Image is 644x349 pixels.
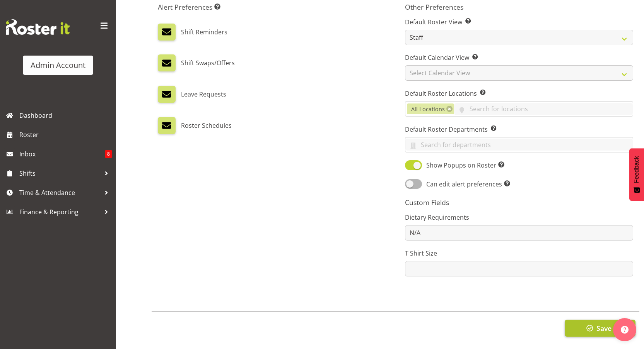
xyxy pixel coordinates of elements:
[405,139,633,151] input: Search for departments
[565,320,635,337] button: Save
[181,86,226,103] label: Leave Requests
[6,19,70,35] img: Rosterit website logo
[19,110,112,121] span: Dashboard
[405,3,634,11] h5: Other Preferences
[621,326,629,334] img: help-xxl-2.png
[19,129,112,141] span: Roster
[405,17,634,27] label: Default Roster View
[411,105,445,114] span: All Locations
[405,249,634,258] label: T Shirt Size
[629,148,644,201] button: Feedback - Show survey
[19,187,101,198] span: Time & Attendance
[454,103,633,115] input: Search for locations
[633,156,640,183] span: Feedback
[405,213,634,222] label: Dietary Requirements
[181,54,235,71] label: Shift Swaps/Offers
[422,180,510,189] span: Can edit alert preferences
[596,323,612,333] span: Save
[181,117,232,134] label: Roster Schedules
[19,168,101,179] span: Shifts
[181,24,227,41] label: Shift Reminders
[105,150,112,158] span: 8
[19,206,101,218] span: Finance & Reporting
[405,89,634,98] label: Default Roster Locations
[31,59,85,71] div: Admin Account
[19,148,105,160] span: Inbox
[422,161,504,170] span: Show Popups on Roster
[158,3,386,11] h5: Alert Preferences
[405,125,634,134] label: Default Roster Departments
[405,198,634,207] h5: Custom Fields
[405,53,634,62] label: Default Calendar View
